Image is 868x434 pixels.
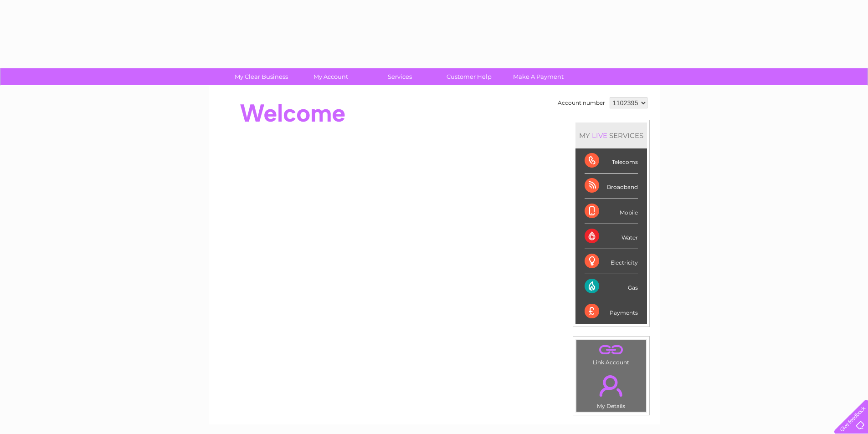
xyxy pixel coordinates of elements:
div: Telecoms [585,148,638,174]
a: Services [362,68,437,85]
div: Broadband [585,174,638,199]
a: Make A Payment [501,68,576,85]
td: My Details [576,368,647,412]
td: Account number [555,95,607,111]
a: My Clear Business [224,68,299,85]
a: My Account [293,68,368,85]
a: . [579,342,644,358]
a: . [579,370,644,402]
div: Payments [585,299,638,324]
div: Water [585,224,638,249]
td: Link Account [576,339,647,368]
div: Gas [585,274,638,299]
div: MY SERVICES [575,123,647,148]
a: Customer Help [431,68,507,85]
div: Electricity [585,249,638,274]
div: LIVE [590,131,609,140]
div: Mobile [585,199,638,224]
